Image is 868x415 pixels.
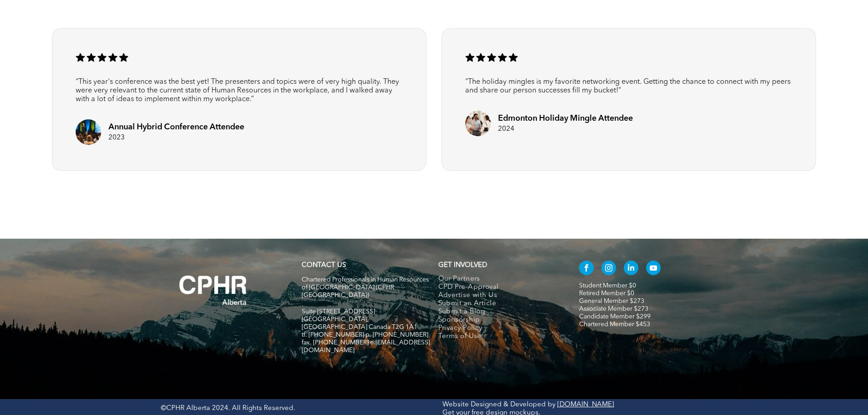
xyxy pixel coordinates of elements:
img: A white background with a few lines on it [161,257,266,323]
a: Chartered Member $453 [579,321,650,328]
a: Privacy Policy [438,324,560,333]
span: 2024 [498,126,514,133]
span: Annual Hybrid Conference Attendee [108,123,244,131]
span: “This year's conference was the best yet! The presenters and topics were of very high quality. Th... [76,78,399,103]
a: [DOMAIN_NAME] [557,401,614,408]
span: Chartered Professionals in Human Resources of [GEOGRAPHIC_DATA] (CPHR [GEOGRAPHIC_DATA]) [302,277,429,298]
a: CONTACT US [302,262,346,269]
span: fax. [PHONE_NUMBER] e:[EMAIL_ADDRESS][DOMAIN_NAME] [302,339,430,354]
a: Submit a Blog [438,308,560,316]
a: Website Designed & Developed by [442,401,555,408]
a: Candidate Member $299 [579,313,651,320]
a: youtube [646,261,661,277]
a: CPD Pre-Approval [438,283,560,292]
a: facebook [579,261,594,277]
a: Associate Member $273 [579,306,648,312]
a: Student Member $0 [579,282,636,289]
span: 2023 [108,134,125,141]
a: Submit an Article [438,300,560,308]
a: General Member $273 [579,298,644,304]
a: Sponsorship [438,316,560,324]
span: "The holiday mingles is my favorite networking event. Getting the chance to connect with my peers... [465,78,791,94]
span: [GEOGRAPHIC_DATA], [GEOGRAPHIC_DATA] Canada T2G 1A1 [302,316,417,330]
a: Terms of Use [438,333,560,341]
a: Advertise with Us [438,292,560,300]
a: linkedin [624,261,638,277]
span: Suite [STREET_ADDRESS] [302,308,375,315]
span: Edmonton Holiday Mingle Attendee [498,114,633,123]
a: Retired Member $0 [579,290,634,297]
span: ©CPHR Alberta 2024. All Rights Reserved. [161,405,295,412]
a: instagram [601,261,616,277]
a: Our Partners [438,275,560,283]
span: GET INVOLVED [438,262,487,269]
span: tf. [PHONE_NUMBER] p. [PHONE_NUMBER] [302,332,428,338]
